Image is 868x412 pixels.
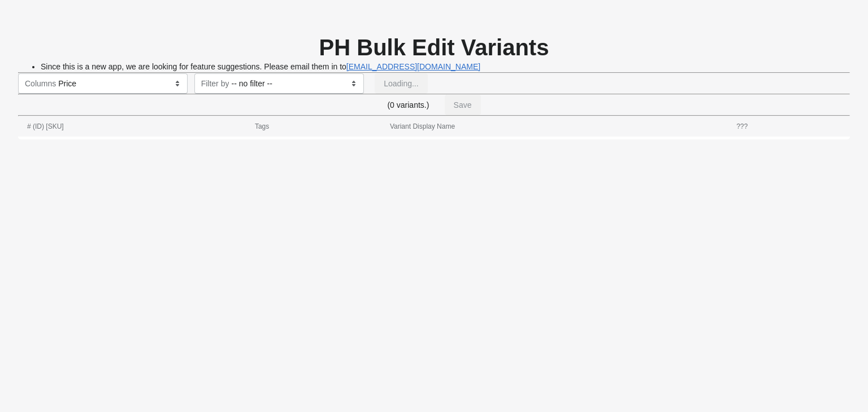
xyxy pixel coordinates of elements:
th: # (ID) [SKU] [18,116,246,137]
div: (0 variants. ) [18,94,850,116]
th: Tags [246,116,381,137]
th: Variant Display Name [381,116,727,137]
h1: PH Bulk Edit Variants [18,34,850,61]
a: [EMAIL_ADDRESS][DOMAIN_NAME] [346,62,480,71]
li: Since this is a new app, we are looking for feature suggestions. Please email them in to [41,61,850,72]
th: ??? [727,116,850,137]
